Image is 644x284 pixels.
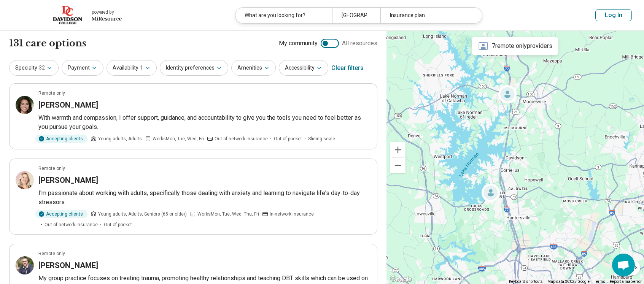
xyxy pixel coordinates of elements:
[140,64,143,72] span: 1
[390,142,405,157] button: Zoom in
[38,100,98,110] h3: [PERSON_NAME]
[62,60,103,76] button: Payment
[35,135,87,143] div: Accepting clients
[38,90,65,97] p: Remote only
[235,8,332,23] div: What are you looking for?
[160,60,228,76] button: Identity preferences
[594,279,605,284] a: Terms (opens in new tab)
[331,59,364,77] div: Clear filters
[332,8,380,23] div: [GEOGRAPHIC_DATA], [GEOGRAPHIC_DATA], [GEOGRAPHIC_DATA]
[38,113,371,132] p: With warmth and compassion, I offer support, guidance, and accountability to give you the tools y...
[38,189,371,207] p: I'm passionate about working with adults, specifically those dealing with anxiety and learning to...
[610,279,642,284] a: Report a map error
[35,210,87,218] div: Accepting clients
[274,135,302,142] span: Out-of-pocket
[38,260,98,271] h3: [PERSON_NAME]
[9,37,86,50] h1: 131 care options
[380,8,477,23] div: Insurance plan
[104,221,132,228] span: Out-of-pocket
[92,9,122,16] div: powered by
[342,39,377,48] span: All resources
[53,6,82,24] img: Davidson College
[595,9,632,21] button: Log In
[45,221,98,228] span: Out-of-network insurance
[231,60,276,76] button: Amenities
[215,135,268,142] span: Out-of-network insurance
[279,60,328,76] button: Accessibility
[38,175,98,186] h3: [PERSON_NAME]
[197,211,259,217] span: Works Mon, Tue, Wed, Thu, Fri
[107,60,157,76] button: Availability1
[98,211,187,217] span: Young adults, Adults, Seniors (65 or older)
[612,254,635,276] a: Open chat
[39,64,45,72] span: 32
[38,250,65,257] p: Remote only
[9,60,59,76] button: Specialty32
[547,279,590,284] span: Map data ©2025 Google
[390,158,405,173] button: Zoom out
[98,135,142,142] span: Young adults, Adults
[308,135,335,142] span: Sliding scale
[279,39,318,48] span: My community
[270,211,314,217] span: In-network insurance
[472,37,558,55] div: 7 remote only providers
[12,6,122,24] a: Davidson Collegepowered by
[153,135,204,142] span: Works Mon, Tue, Wed, Fri
[38,165,65,172] p: Remote only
